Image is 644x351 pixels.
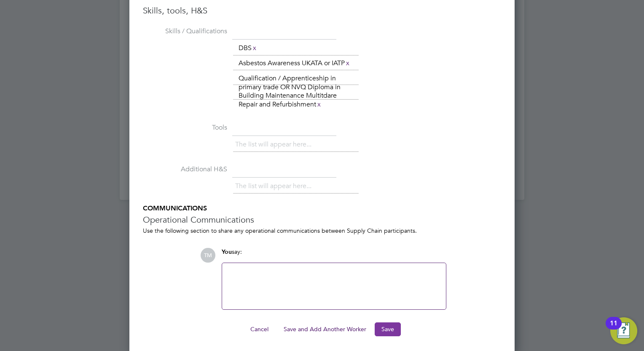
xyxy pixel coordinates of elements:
li: DBS [235,43,261,54]
li: The list will appear here... [235,139,315,150]
span: You [222,248,232,255]
a: x [252,43,258,53]
a: x [316,99,322,110]
li: Qualification / Apprenticeship in primary trade OR NVQ Diploma in Building Maintenance Multitdare... [235,73,357,110]
div: Use the following section to share any operational communications between Supply Chain participants. [143,227,501,234]
label: Skills / Qualifications [143,27,227,36]
label: Additional H&S [143,165,227,174]
button: Open Resource Center, 11 new notifications [610,317,637,344]
li: The list will appear here... [235,181,315,192]
li: Asbestos Awareness UKATA or IATP [235,58,354,69]
span: TM [201,248,215,263]
button: Cancel [244,322,275,336]
div: 11 [610,323,617,334]
h3: Skills, tools, H&S [143,5,501,16]
h3: Operational Communications [143,214,501,225]
button: Save [375,322,401,336]
label: Tools [143,123,227,132]
div: say: [222,248,446,263]
button: Save and Add Another Worker [277,322,373,336]
h5: COMMUNICATIONS [143,204,501,213]
a: x [345,58,351,69]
